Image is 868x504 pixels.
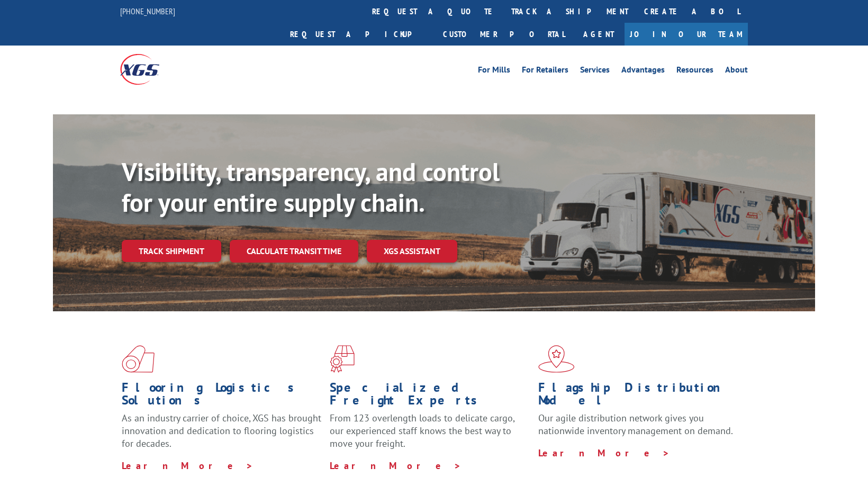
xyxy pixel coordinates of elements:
a: Learn More > [538,447,670,459]
a: Track shipment [122,240,221,262]
a: Agent [573,23,625,46]
img: xgs-icon-total-supply-chain-intelligence-red [122,345,155,373]
span: As an industry carrier of choice, XGS has brought innovation and dedication to flooring logistics... [122,412,321,449]
a: Customer Portal [435,23,573,46]
h1: Flooring Logistics Solutions [122,381,322,412]
a: Learn More > [122,460,254,472]
a: Request a pickup [282,23,435,46]
a: [PHONE_NUMBER] [120,6,175,16]
h1: Flagship Distribution Model [538,381,738,412]
p: From 123 overlength loads to delicate cargo, our experienced staff knows the best way to move you... [330,412,530,459]
a: Join Our Team [625,23,748,46]
a: About [725,66,748,77]
a: XGS ASSISTANT [367,240,457,263]
a: For Mills [478,66,510,77]
b: Visibility, transparency, and control for your entire supply chain. [122,155,500,219]
h1: Specialized Freight Experts [330,381,530,412]
a: Resources [676,66,713,77]
a: For Retailers [522,66,568,77]
a: Advantages [621,66,665,77]
a: Calculate transit time [230,240,358,263]
span: Our agile distribution network gives you nationwide inventory management on demand. [538,412,733,437]
img: xgs-icon-focused-on-flooring-red [330,345,355,373]
a: Services [580,66,610,77]
a: Learn More > [330,460,462,472]
img: xgs-icon-flagship-distribution-model-red [538,345,575,373]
